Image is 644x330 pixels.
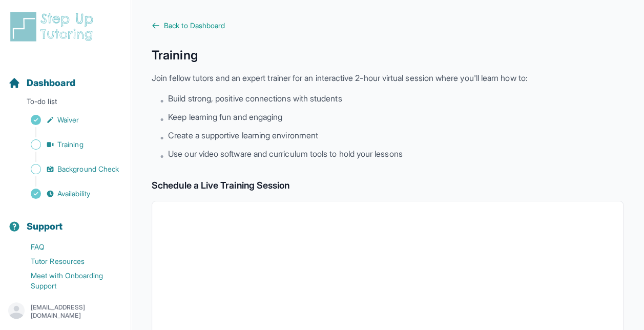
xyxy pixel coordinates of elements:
img: logo [8,10,99,43]
a: Waiver [8,113,131,127]
a: Meet with Onboarding Support [8,269,131,293]
span: Waiver [57,115,79,125]
a: Back to Dashboard [152,20,624,31]
span: Support [27,219,63,234]
a: Dashboard [8,76,75,90]
h2: Schedule a Live Training Session [152,178,624,193]
span: Keep learning fun and engaging [168,111,282,123]
span: Background Check [57,164,119,174]
p: To-do list [4,96,127,111]
a: Availability [8,187,131,201]
a: Contact Onboarding Support [8,293,131,307]
span: • [160,113,164,125]
span: Create a supportive learning environment [168,129,318,141]
p: [EMAIL_ADDRESS][DOMAIN_NAME] [31,303,122,320]
p: Join fellow tutors and an expert trainer for an interactive 2-hour virtual session where you'll l... [152,72,624,84]
a: Background Check [8,162,131,176]
a: FAQ [8,240,131,254]
button: Dashboard [4,59,127,94]
button: Support [4,203,127,238]
span: Use our video software and curriculum tools to hold your lessons [168,148,402,160]
span: • [160,150,164,162]
span: Back to Dashboard [164,20,225,31]
span: • [160,94,164,107]
span: Training [57,139,84,150]
a: Training [8,137,131,152]
span: • [160,131,164,143]
span: Dashboard [27,76,75,90]
span: Availability [57,189,90,199]
button: [EMAIL_ADDRESS][DOMAIN_NAME] [8,302,122,321]
a: Tutor Resources [8,254,131,269]
span: Build strong, positive connections with students [168,92,342,105]
h1: Training [152,47,624,64]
